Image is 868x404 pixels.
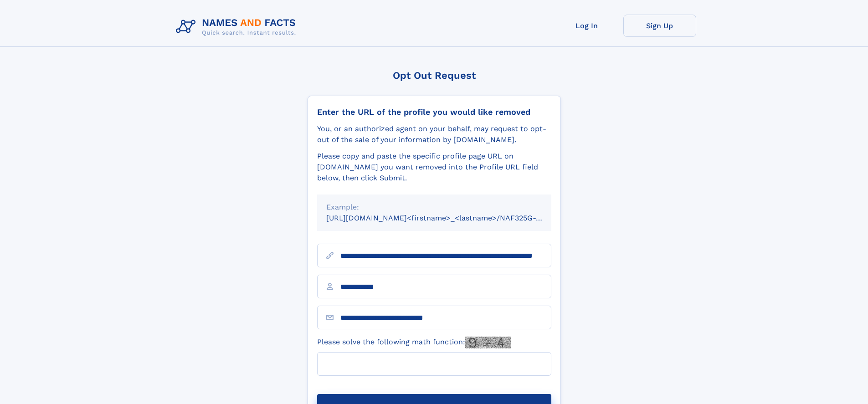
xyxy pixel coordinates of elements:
small: [URL][DOMAIN_NAME]<firstname>_<lastname>/NAF325G-xxxxxxxx [326,214,569,222]
div: Example: [326,202,542,213]
a: Sign Up [623,15,696,37]
div: Enter the URL of the profile you would like removed [317,107,551,117]
label: Please solve the following math function: [317,337,511,348]
div: Opt Out Request [308,70,561,81]
div: You, or an authorized agent on your behalf, may request to opt-out of the sale of your informatio... [317,123,551,145]
img: Logo Names and Facts [172,15,303,39]
div: Please copy and paste the specific profile page URL on [DOMAIN_NAME] you want removed into the Pr... [317,151,551,184]
a: Log In [550,15,623,37]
